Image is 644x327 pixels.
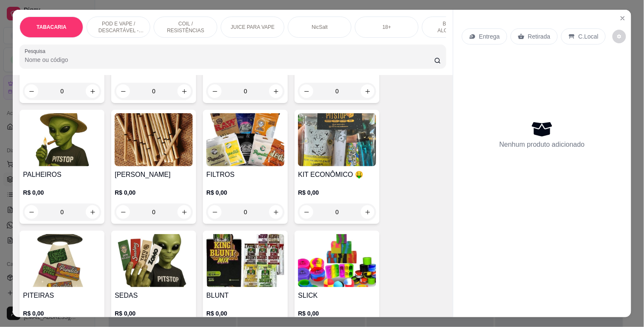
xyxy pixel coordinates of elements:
p: Entrega [479,32,500,41]
img: product-image [115,113,193,166]
img: product-image [115,234,193,287]
button: decrease-product-quantity [613,30,626,43]
label: Pesquisa [25,48,48,55]
p: BEBIDAS ALCOÓLICAS [429,20,478,34]
input: Pesquisa [25,56,434,64]
p: Retirada [528,32,551,41]
p: R$ 0,00 [115,188,193,197]
h4: KIT ECONÔMICO 🤑 [298,170,376,180]
img: product-image [23,234,101,287]
p: NicSalt [312,24,328,31]
p: R$ 0,00 [115,309,193,318]
p: R$ 0,00 [23,188,101,197]
h4: PITEIRAS [23,291,101,301]
img: product-image [206,113,284,166]
h4: SLICK [298,291,376,301]
h4: BLUNT [206,291,284,301]
p: COIL / RESISTÊNCIAS [161,20,210,34]
h4: FILTROS [206,170,284,180]
img: product-image [298,113,376,166]
p: TABACARIA [37,24,66,31]
img: product-image [206,234,284,287]
h4: SEDAS [115,291,193,301]
button: Close [616,11,630,25]
p: R$ 0,00 [298,188,376,197]
p: POD E VAPE / DESCARTÁVEL - RECARREGAVEL [94,20,143,34]
img: product-image [298,234,376,287]
p: R$ 0,00 [206,188,284,197]
h4: [PERSON_NAME] [115,170,193,180]
p: Nenhum produto adicionado [500,140,585,150]
h4: PALHEIROS [23,170,101,180]
p: C.Local [579,32,599,41]
p: JUICE PARA VAPE [231,24,275,31]
p: 18+ [382,24,391,31]
p: R$ 0,00 [206,309,284,318]
img: product-image [23,113,101,166]
p: R$ 0,00 [23,309,101,318]
p: R$ 0,00 [298,309,376,318]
